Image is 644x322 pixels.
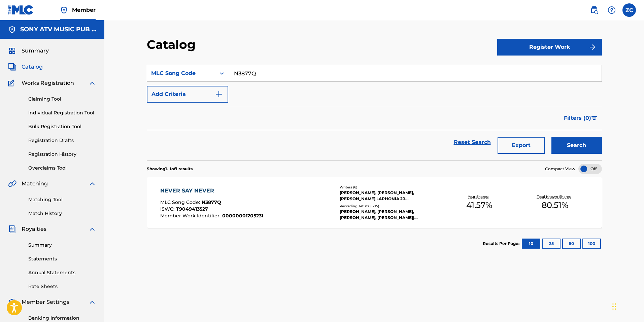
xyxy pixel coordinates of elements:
img: Top Rightsholder [60,6,68,14]
a: Registration Drafts [28,137,96,144]
img: 9d2ae6d4665cec9f34b9.svg [215,90,223,98]
iframe: Chat Widget [610,290,644,322]
span: Catalog [22,63,43,71]
a: Public Search [587,3,601,17]
img: Accounts [8,26,16,34]
h2: Catalog [147,37,199,52]
div: Help [605,3,618,17]
a: Match History [28,210,96,217]
img: expand [88,225,96,233]
span: Summary [22,47,49,55]
span: 00000001205231 [222,213,263,219]
img: Matching [8,180,16,188]
span: Works Registration [22,79,74,87]
span: Member Settings [22,298,69,306]
a: Individual Registration Tool [28,109,96,116]
div: [PERSON_NAME], [PERSON_NAME], [PERSON_NAME] LAPHONIA JR [PERSON_NAME] [PERSON_NAME], JADEN [PERSO... [340,190,441,202]
div: MLC Song Code [151,69,212,77]
p: Results Per Page: [483,241,521,247]
div: Writers ( 6 ) [340,185,441,190]
img: expand [88,298,96,306]
a: CatalogCatalog [8,63,43,71]
form: Search Form [147,65,602,160]
button: Filters (0) [560,110,602,127]
span: N3877Q [202,199,221,205]
img: Member Settings [8,298,16,306]
a: Rate Sheets [28,283,96,290]
span: Filters ( 0 ) [564,114,591,122]
span: Member Work Identifier : [160,213,222,219]
div: [PERSON_NAME], [PERSON_NAME], [PERSON_NAME], [PERSON_NAME]|[PERSON_NAME], [PERSON_NAME], [PERSON_... [340,209,441,221]
img: Works Registration [8,79,17,87]
a: Summary [28,242,96,249]
a: Banking Information [28,315,96,322]
a: SummarySummary [8,47,49,55]
button: Search [551,137,602,154]
img: help [608,6,616,14]
img: filter [591,116,597,120]
a: Annual Statements [28,269,96,276]
h5: SONY ATV MUSIC PUB LLC [20,26,96,33]
a: Bulk Registration Tool [28,123,96,130]
span: Member [72,6,96,14]
a: Claiming Tool [28,96,96,103]
div: Drag [612,296,616,317]
p: Total Known Shares: [537,194,573,199]
span: MLC Song Code : [160,199,202,205]
span: ISWC : [160,206,176,212]
iframe: Resource Center [625,214,644,268]
button: Export [498,137,545,154]
a: Overclaims Tool [28,165,96,172]
button: 10 [522,239,540,249]
div: NEVER SAY NEVER [160,187,263,195]
img: Royalties [8,225,16,233]
a: NEVER SAY NEVERMLC Song Code:N3877QISWC:T9049413527Member Work Identifier:00000001205231Writers (... [147,177,602,228]
div: Recording Artists ( 1215 ) [340,204,441,209]
button: Register Work [497,39,602,56]
img: f7272a7cc735f4ea7f67.svg [588,43,597,51]
span: 80.51 % [542,199,568,211]
a: Reset Search [450,135,494,150]
p: Showing 1 - 1 of 1 results [147,166,193,172]
span: Compact View [545,166,575,172]
button: 100 [582,239,601,249]
div: User Menu [622,3,636,17]
img: search [590,6,598,14]
a: Statements [28,255,96,262]
img: Catalog [8,63,16,71]
img: Summary [8,47,16,55]
img: MLC Logo [8,5,34,15]
img: expand [88,180,96,188]
button: Add Criteria [147,86,228,103]
button: 25 [542,239,561,249]
span: 41.57 % [466,199,492,211]
button: 50 [562,239,581,249]
span: Matching [22,180,48,188]
a: Registration History [28,151,96,158]
img: expand [88,79,96,87]
a: Matching Tool [28,196,96,203]
span: Royalties [22,225,46,233]
p: Your Shares: [468,194,490,199]
span: T9049413527 [176,206,208,212]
